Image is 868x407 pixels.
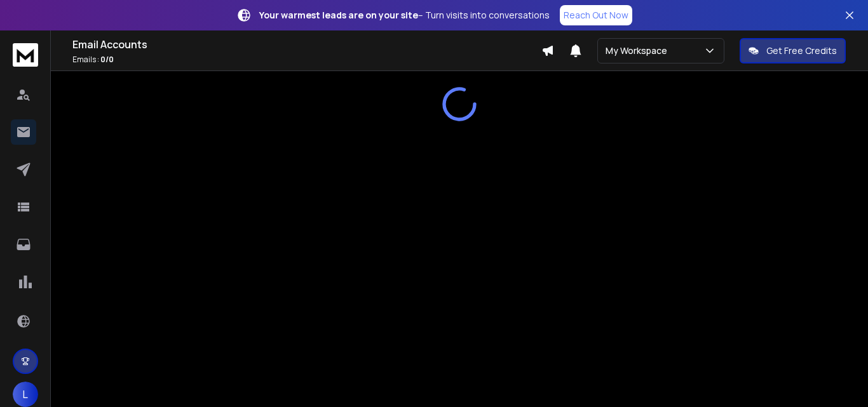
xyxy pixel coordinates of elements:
h1: Email Accounts [72,37,541,52]
p: Get Free Credits [766,44,837,57]
a: Reach Out Now [560,5,632,25]
strong: Your warmest leads are on your site [259,9,418,21]
button: L [13,382,38,407]
button: Get Free Credits [740,38,846,63]
p: – Turn visits into conversations [259,9,550,22]
img: logo [13,43,38,67]
p: Emails : [72,55,541,65]
span: 0 / 0 [100,54,114,65]
p: My Workspace [606,44,672,57]
p: Reach Out Now [564,9,628,22]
